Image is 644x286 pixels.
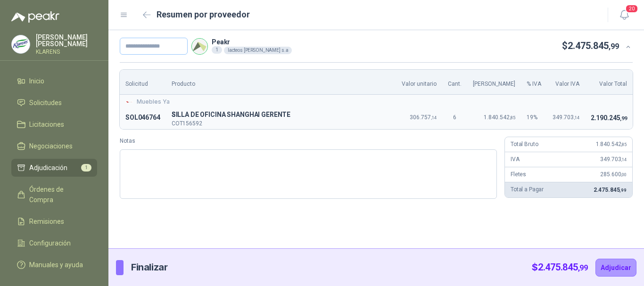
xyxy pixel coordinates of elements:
[29,216,64,227] span: Remisiones
[484,114,515,121] span: 1.840.542
[511,170,526,179] p: Fletes
[467,70,521,95] th: [PERSON_NAME]
[172,121,390,126] p: COT156592
[600,171,627,178] span: 285.600
[600,156,627,163] span: 349.703
[157,8,250,21] h2: Resumen por proveedor
[568,40,619,51] span: 2.475.845
[574,115,579,120] span: ,14
[11,94,97,112] a: Solicitudes
[594,187,627,193] span: 2.475.845
[442,70,467,95] th: Cant.
[224,47,292,54] div: lacteos [PERSON_NAME] s.a
[11,115,97,133] a: Licitaciones
[521,106,547,129] td: 19 %
[609,42,619,51] span: ,99
[125,98,627,106] div: Muebles Ya
[585,70,633,95] th: Valor Total
[81,164,91,172] span: 1
[120,70,166,95] th: Solicitud
[11,137,97,155] a: Negociaciones
[532,260,588,275] p: $
[29,184,88,205] span: Órdenes de Compra
[553,114,579,121] span: 349.703
[511,155,520,164] p: IVA
[166,70,396,95] th: Producto
[619,188,627,193] span: ,99
[131,260,167,275] p: Finalizar
[11,256,97,274] a: Manuales y ayuda
[11,212,97,230] a: Remisiones
[431,115,437,120] span: ,14
[511,140,538,149] p: Total Bruto
[172,109,390,121] span: SILLA DE OFICINA SHANGHAI GERENTE
[621,142,627,147] span: ,85
[621,157,627,162] span: ,14
[538,261,588,273] span: 2.475.845
[36,49,97,55] p: KLARENS
[11,159,97,177] a: Adjudicación1
[120,137,497,146] label: Notas
[29,119,64,130] span: Licitaciones
[192,39,207,54] img: Company Logo
[125,98,133,106] img: Company Logo
[625,4,638,13] span: 20
[511,185,544,194] p: Total a Pagar
[591,114,627,122] span: 2.190.245
[172,109,390,121] p: S
[621,172,627,177] span: ,00
[29,98,62,108] span: Solicitudes
[510,115,515,120] span: ,85
[595,259,636,277] button: Adjudicar
[562,39,619,53] p: $
[212,46,222,54] div: 1
[578,263,588,272] span: ,99
[212,39,292,45] p: Peakr
[616,7,633,24] button: 20
[596,141,627,147] span: 1.840.542
[11,234,97,252] a: Configuración
[11,180,97,209] a: Órdenes de Compra
[36,34,97,47] p: [PERSON_NAME] [PERSON_NAME]
[396,70,442,95] th: Valor unitario
[547,70,585,95] th: Valor IVA
[410,114,437,121] span: 306.757
[11,72,97,90] a: Inicio
[620,115,627,122] span: ,99
[29,238,71,248] span: Configuración
[521,70,547,95] th: % IVA
[29,260,83,270] span: Manuales y ayuda
[125,112,160,123] p: SOL046764
[29,76,44,86] span: Inicio
[29,141,73,151] span: Negociaciones
[29,163,67,173] span: Adjudicación
[442,106,467,129] td: 6
[12,35,30,53] img: Company Logo
[11,11,59,23] img: Logo peakr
